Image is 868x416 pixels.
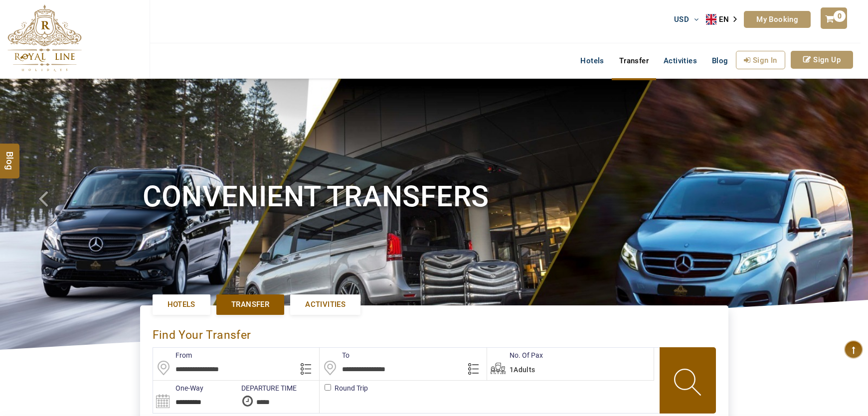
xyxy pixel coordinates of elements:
[704,51,736,71] a: Blog
[290,294,360,315] a: Activities
[305,299,346,310] span: Activities
[791,51,853,69] a: Sign Up
[153,350,192,360] label: From
[320,383,335,393] label: Round Trip
[487,350,543,360] label: No. Of Pax
[153,383,203,393] label: One-Way
[153,294,210,315] a: Hotels
[744,11,811,28] a: My Booking
[231,299,269,310] span: Transfer
[712,56,728,65] span: Blog
[736,51,785,69] a: Sign In
[216,294,284,315] a: Transfer
[834,10,846,22] span: 0
[706,12,744,27] a: EN
[143,178,726,215] h1: Convenient Transfers
[674,15,689,24] span: USD
[706,12,744,27] div: Language
[168,299,195,310] span: Hotels
[573,51,611,71] a: Hotels
[612,51,656,71] a: Transfer
[7,4,82,72] img: The Royal Line Holidays
[153,318,254,347] div: Find Your Transfer
[821,7,847,29] a: 0
[510,366,535,374] span: 1Adults
[236,383,297,393] label: DEPARTURE TIME
[3,151,16,159] span: Blog
[706,12,744,27] aside: Language selected: English
[320,350,349,360] label: To
[656,51,704,71] a: Activities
